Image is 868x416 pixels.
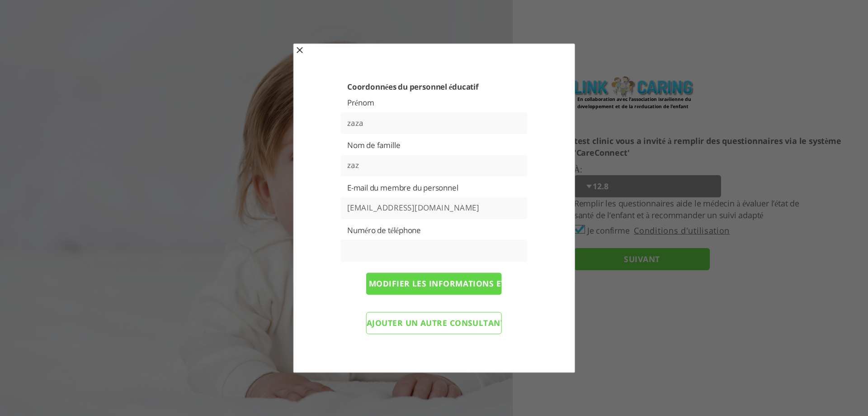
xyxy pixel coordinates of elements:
[366,273,502,295] input: Modifier les informations et renvoyer les questionnaires
[347,183,521,193] label: E-mail du membre du personnel
[295,46,304,55] button: Close
[366,312,502,334] input: Ajouter un autre consultant externe
[347,226,521,235] label: Numéro de téléphone
[347,82,521,92] label: Coordonnées du personnel éducatif
[347,98,521,108] label: Prénom
[347,141,521,150] label: Nom de famille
